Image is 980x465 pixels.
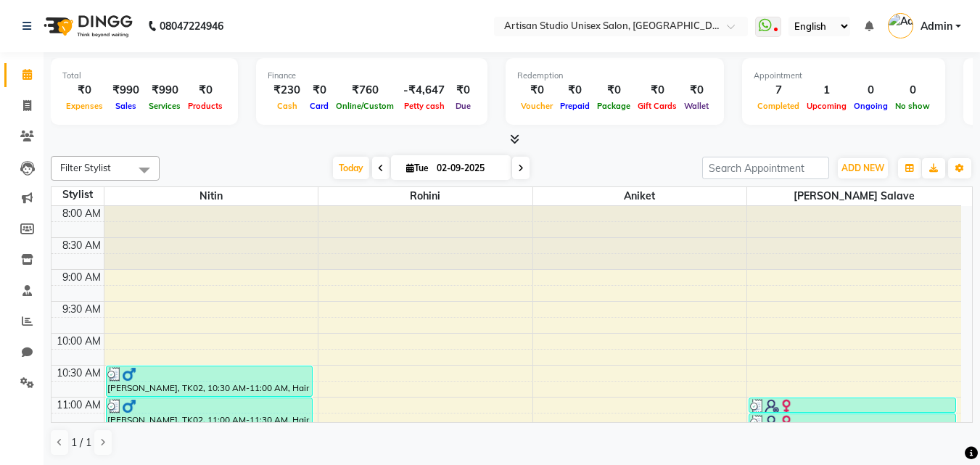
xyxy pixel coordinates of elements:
[71,435,91,450] span: 1 / 1
[52,187,104,202] div: Stylist
[702,157,829,179] input: Search Appointment
[184,101,226,111] span: Products
[432,157,505,179] input: 2025-09-02
[107,366,312,396] div: [PERSON_NAME], TK02, 10:30 AM-11:00 AM, Hair Cut - [PERSON_NAME] Styling
[107,398,312,428] div: [PERSON_NAME], TK02, 11:00 AM-11:30 AM, Hair Cut - Men Hair Cut (Sr.Stylish)
[333,157,369,179] span: Today
[850,82,892,99] div: 0
[517,70,712,82] div: Redemption
[160,6,223,46] b: 08047224946
[104,187,318,205] span: Nitin
[680,82,712,99] div: ₹0
[452,101,474,111] span: Due
[59,206,104,221] div: 8:00 AM
[318,187,532,205] span: Rohini
[306,101,332,111] span: Card
[62,101,107,111] span: Expenses
[803,101,850,111] span: Upcoming
[59,238,104,253] div: 8:30 AM
[59,270,104,285] div: 9:00 AM
[754,70,934,82] div: Appointment
[593,82,634,99] div: ₹0
[892,101,934,111] span: No show
[112,101,140,111] span: Sales
[54,398,104,413] div: 11:00 AM
[593,101,634,111] span: Package
[54,366,104,381] div: 10:30 AM
[680,101,712,111] span: Wallet
[749,414,955,428] div: [PERSON_NAME], TK03, 11:15 AM-11:30 AM, Threading - Upper Lip
[749,398,955,412] div: [PERSON_NAME], TK03, 11:00 AM-11:15 AM, Threading - Threading
[107,82,145,99] div: ₹990
[634,101,680,111] span: Gift Cards
[37,6,136,46] img: logo
[332,101,398,111] span: Online/Custom
[332,82,398,99] div: ₹760
[450,82,476,99] div: ₹0
[517,101,556,111] span: Voucher
[634,82,680,99] div: ₹0
[306,82,332,99] div: ₹0
[747,187,961,205] span: [PERSON_NAME] Salave
[533,187,747,205] span: Aniket
[62,82,107,99] div: ₹0
[184,82,226,99] div: ₹0
[556,82,593,99] div: ₹0
[273,101,301,111] span: Cash
[892,82,934,99] div: 0
[841,162,884,173] span: ADD NEW
[62,70,226,82] div: Total
[803,82,850,99] div: 1
[398,82,450,99] div: -₹4,647
[838,158,888,178] button: ADD NEW
[850,101,892,111] span: Ongoing
[54,334,104,349] div: 10:00 AM
[60,162,111,173] span: Filter Stylist
[556,101,593,111] span: Prepaid
[145,82,184,99] div: ₹990
[754,101,803,111] span: Completed
[268,82,306,99] div: ₹230
[403,162,432,173] span: Tue
[888,13,913,38] img: Admin
[145,101,184,111] span: Services
[268,70,476,82] div: Finance
[59,302,104,317] div: 9:30 AM
[400,101,448,111] span: Petty cash
[517,82,556,99] div: ₹0
[754,82,803,99] div: 7
[921,19,952,34] span: Admin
